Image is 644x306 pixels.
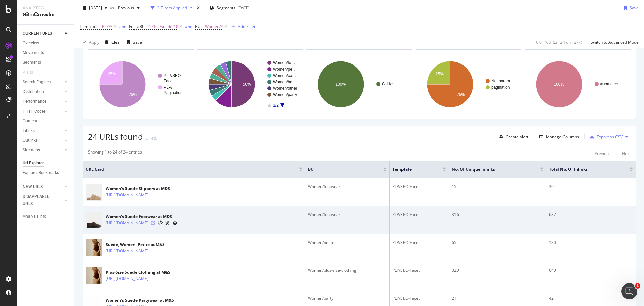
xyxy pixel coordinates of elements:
[491,85,510,90] text: pagination
[205,22,223,31] span: Women/*
[549,267,633,273] div: 640
[536,39,582,45] div: 0.01 % URLs ( 24 on 127K )
[23,59,69,66] a: Segments
[23,69,33,76] div: Visits
[621,3,639,13] button: Save
[243,82,251,87] text: 50%
[549,184,633,190] div: 30
[622,150,631,156] div: Next
[106,220,148,226] a: [URL][DOMAIN_NAME]
[86,181,102,203] img: main image
[23,183,63,190] a: NEW URLS
[185,24,192,29] div: and
[23,137,63,144] a: Outlinks
[497,131,528,142] button: Create alert
[88,131,143,142] span: 24 URLs found
[23,183,43,190] div: NEW URLS
[23,30,63,37] a: CURRENT URLS
[630,5,639,11] div: Save
[392,295,446,301] div: PLP/SEO-Facet
[308,212,387,218] div: Women/footwear
[392,267,446,273] div: PLP/SEO-Facet
[148,22,178,31] span: ^.*fs5/suede.*$
[111,39,121,45] div: Clear
[115,5,134,11] span: Previous
[273,103,279,108] text: 1/2
[273,67,297,72] text: Women/pe…
[621,283,637,299] iframe: Intercom live chat
[124,37,142,48] button: Save
[207,3,252,13] button: Segments[DATE]
[106,192,148,199] a: [URL][DOMAIN_NAME]
[595,150,611,156] div: Previous
[115,3,142,13] button: Previous
[80,37,99,48] button: Apply
[23,127,35,134] div: Inlinks
[106,242,177,248] div: Suede, Women, Petite at M&S
[229,23,256,31] button: Add Filter
[23,169,69,176] a: Explorer Bookmarks
[23,118,69,125] a: Content
[23,40,69,47] a: Overview
[88,149,142,157] div: Showing 1 to 24 of 24 entries
[273,86,297,91] text: Women/other
[23,49,44,56] div: Movements
[23,69,40,76] a: Visits
[237,5,250,11] div: [DATE]
[164,90,183,95] text: Pagination
[88,55,193,114] div: A chart.
[23,49,69,56] a: Movements
[23,137,38,144] div: Outlinks
[537,133,579,141] button: Manage Columns
[549,212,633,218] div: 637
[23,79,51,86] div: Search Engines
[158,221,163,225] button: View HTML Source
[336,82,346,87] text: 100%
[549,166,620,172] span: Total No. of Inlinks
[588,37,639,48] button: Switch to Advanced Mode
[436,72,444,76] text: 25%
[110,5,115,11] span: vs
[106,297,177,303] div: Women’s Suede Partywear at M&S
[525,55,630,114] div: A chart.
[23,127,63,134] a: Inlinks
[392,166,433,172] span: Template
[148,3,195,13] button: 3 Filters Applied
[23,79,63,86] a: Search Engines
[23,108,63,115] a: HTTP Codes
[554,82,565,87] text: 100%
[145,24,147,29] span: =
[23,108,46,115] div: HTTP Codes
[23,193,57,207] div: DISAPPEARED URLS
[23,98,63,105] a: Performance
[452,267,543,273] div: 320
[23,98,46,105] div: Performance
[622,149,631,157] button: Next
[202,24,204,29] span: =
[452,239,543,246] div: 65
[165,220,170,227] a: AI Url Details
[151,221,155,225] a: Visit Online Page
[23,5,69,11] div: Analytics
[106,214,177,220] div: Women’s Suede Footwear at M&S
[89,5,102,11] span: 2025 Aug. 30th
[217,5,235,11] span: Segments
[491,79,514,83] text: No_param…
[173,220,177,227] a: URL Inspection
[129,92,137,97] text: 75%
[129,24,144,29] span: Full URL
[308,166,373,172] span: BU
[119,24,126,29] div: and
[416,55,521,114] div: A chart.
[273,73,296,78] text: Women/co…
[306,55,411,114] svg: A chart.
[86,209,102,231] img: main image
[549,239,633,246] div: 130
[23,88,44,95] div: Distribution
[102,22,112,31] span: PLP/*
[197,55,302,114] svg: A chart.
[452,184,543,190] div: 15
[23,30,52,37] div: CURRENT URLS
[23,213,69,220] a: Analysis Info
